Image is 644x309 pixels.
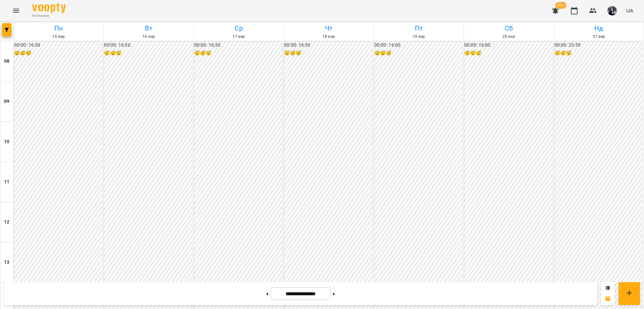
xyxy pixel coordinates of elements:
h6: 12 [4,219,9,226]
span: UA [626,7,633,14]
h6: 18 вер [285,34,372,40]
h6: 20 вер [465,34,552,40]
h6: Пт [375,23,463,34]
h6: 19 вер [375,34,463,40]
h6: 😴😴😴 [194,50,282,57]
h6: 11 [4,178,9,186]
h6: Ср [195,23,282,34]
h6: 21 вер [555,34,643,40]
h6: 00:00 - 16:30 [194,42,282,49]
button: UA [624,4,636,17]
span: For Business [32,14,66,18]
h6: 08 [4,58,9,65]
h6: 15 вер [15,34,102,40]
h6: 00:00 - 16:00 [374,42,462,49]
button: Menu [8,3,24,19]
h6: 😴😴😴 [374,50,462,57]
h6: 😴😴😴 [464,50,552,57]
img: 91885ff653e4a9d6131c60c331ff4ae6.jpeg [607,6,617,15]
h6: 00:00 - 16:30 [14,42,102,49]
h6: 16 вер [105,34,192,40]
h6: Сб [465,23,552,34]
span: 99+ [555,2,567,9]
h6: 😴😴😴 [554,50,642,57]
h6: Нд [555,23,643,34]
h6: 10 [4,138,9,145]
h6: 00:00 - 16:00 [464,42,552,49]
h6: 00:00 - 16:30 [104,42,192,49]
h6: 😴😴😴 [14,50,102,57]
h6: 00:00 - 16:30 [284,42,372,49]
h6: Вт [105,23,192,34]
h6: 17 вер [195,34,282,40]
h6: Чт [285,23,372,34]
h6: 😴😴😴 [104,50,192,57]
h6: 13 [4,259,9,266]
h6: 09 [4,98,9,105]
h6: 😴😴😴 [284,50,372,57]
h6: Пн [15,23,102,34]
h6: 00:00 - 23:59 [554,42,642,49]
img: Voopty Logo [32,3,66,13]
